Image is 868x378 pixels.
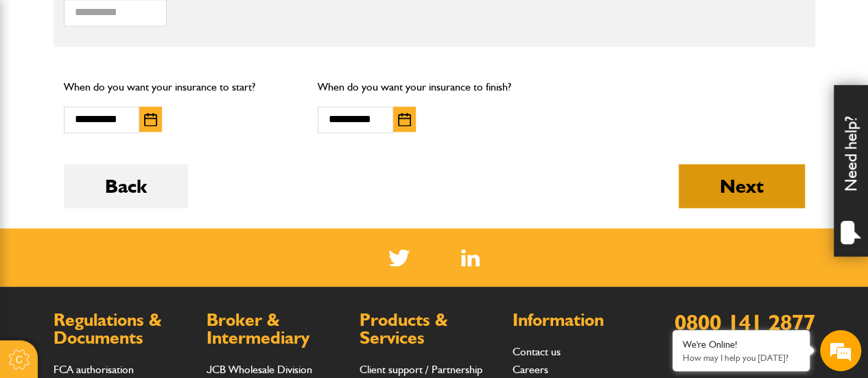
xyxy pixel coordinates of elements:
[360,311,499,346] h2: Products & Services
[18,208,250,238] input: Enter your phone number
[461,249,480,266] a: LinkedIn
[513,311,652,329] h2: Information
[513,362,548,375] a: Careers
[398,113,411,126] img: Choose date
[683,353,799,363] p: How may I help you today?
[64,164,188,208] button: Back
[388,249,410,266] img: Twitter
[513,344,561,357] a: Contact us
[54,311,193,346] h2: Regulations & Documents
[675,308,815,335] a: 0800 141 2877
[144,113,157,126] img: Choose date
[834,85,868,257] div: Need help?
[54,362,134,375] a: FCA authorisation
[207,311,346,346] h2: Broker & Intermediary
[23,76,58,95] img: d_20077148190_company_1631870298795_20077148190
[187,289,249,307] em: Start Chat
[683,339,799,351] div: We're Online!
[679,164,805,208] button: Next
[225,7,258,40] div: Minimize live chat window
[71,77,231,95] div: Chat with us now
[18,127,250,157] input: Enter your last name
[318,78,551,96] p: When do you want your insurance to finish?
[461,249,480,266] img: Linked In
[18,167,250,198] input: Enter your email address
[18,248,250,296] textarea: Type your message and hit 'Enter'
[64,78,297,96] p: When do you want your insurance to start?
[207,362,312,375] a: JCB Wholesale Division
